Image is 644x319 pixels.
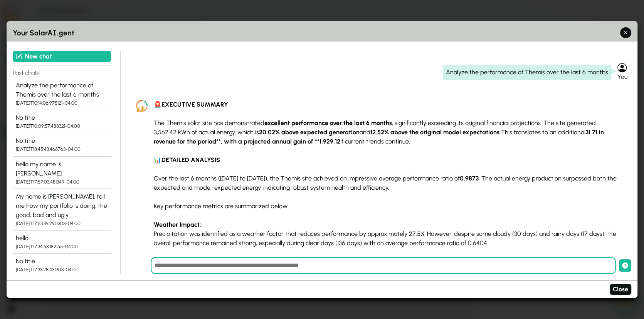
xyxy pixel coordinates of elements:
[13,134,111,157] button: No title [DATE]T18:45:43.466763-04:00
[136,100,148,112] img: LCOE.ai
[13,65,111,78] h4: Past chats
[16,146,108,153] div: [DATE]T18:45:43.466763-04:00
[264,119,392,127] strong: excellent performance over the last 6 months
[154,174,619,192] p: Over the last 6 months ([DATE] to [DATE]), the Themis site achieved an impressive average perform...
[16,220,108,227] div: [DATE]T17:53:39.290303-04:00
[16,99,108,107] div: [DATE]T10:14:06.975121-04:00
[16,243,108,250] div: [DATE]T17:34:58.182155-04:00
[154,100,619,109] p: 🚨
[154,221,201,228] strong: Weather Impact:
[16,234,108,243] div: hello
[443,65,611,80] div: Analyze the performance of Themis over the last 6 months
[154,202,619,211] p: Key performance metrics are summarized below:
[460,175,479,182] strong: 0.9873
[13,27,632,39] h3: Your Solar .gent
[13,78,111,110] button: Analyze the performance of Themis over the last 6 months [DATE]T10:14:06.975121-04:00
[161,101,228,108] strong: EXECUTIVE SUMMARY
[154,155,619,165] p: 📊
[154,119,619,146] p: The Themis solar site has demonstrated , significantly exceeding its original financial projectio...
[16,160,108,178] div: hello my name is [PERSON_NAME]
[16,113,108,122] div: No title
[48,27,57,38] span: AI
[610,284,631,295] button: Close
[16,122,108,130] div: [DATE]T10:09:57.488321-04:00
[13,157,111,189] button: hello my name is [PERSON_NAME] [DATE]T17:57:03.481349-04:00
[13,254,111,277] button: No title [DATE]T17:33:28.431903-04:00
[161,156,220,164] strong: DETAILED ANALYSIS
[154,129,604,145] span: 31.71 in revenue for the period**, with a projected annual gain of **
[154,220,619,248] p: Precipitation was identified as a weather factor that reduces performance by approximately 27.5%....
[617,72,631,82] div: You
[259,129,360,136] strong: 20.02% above expected generation
[16,178,108,185] div: [DATE]T17:57:03.481349-04:00
[16,192,108,220] div: My name is [PERSON_NAME], tell me how my portfolio is doing, the good, bad and ugly
[16,257,108,266] div: No title
[370,129,501,136] strong: 12.52% above the original model expectations.
[154,129,604,145] strong: 1,929.12
[13,230,111,254] button: hello [DATE]T17:34:58.182155-04:00
[13,189,111,230] button: My name is [PERSON_NAME], tell me how my portfolio is doing, the good, bad and ugly [DATE]T17:53:...
[16,137,108,146] div: No title
[16,266,108,273] div: [DATE]T17:33:28.431903-04:00
[13,51,111,62] button: New chat
[16,81,108,99] div: Analyze the performance of Themis over the last 6 months
[13,110,111,133] button: No title [DATE]T10:09:57.488321-04:00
